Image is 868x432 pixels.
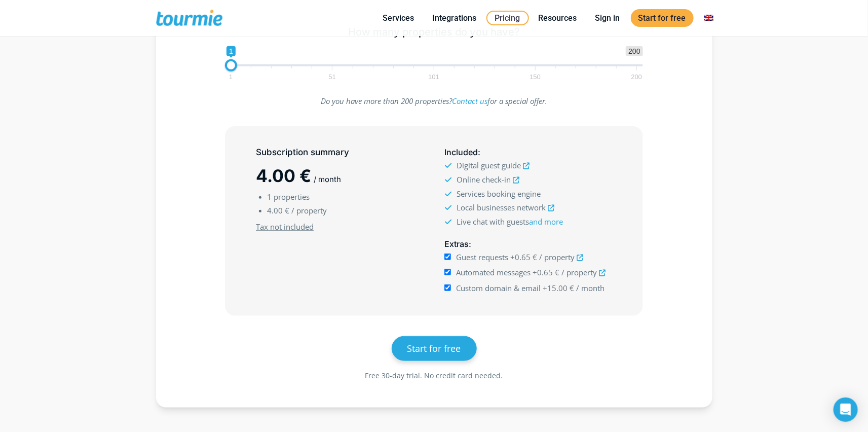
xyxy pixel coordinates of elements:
[457,174,511,185] span: Online check-in
[588,12,628,24] a: Sign in
[256,165,311,186] span: 4.00 €
[365,371,503,380] span: Free 30-day trial. No credit card needed.
[576,283,605,293] span: / month
[228,75,234,79] span: 1
[452,96,487,106] a: Contact us
[834,398,858,422] div: Open Intercom Messenger
[531,12,585,24] a: Resources
[375,12,422,24] a: Services
[444,146,612,159] h5: :
[327,75,337,79] span: 51
[268,192,272,202] span: 1
[630,75,644,79] span: 200
[292,205,327,215] span: / property
[256,222,314,232] u: Tax not included
[529,217,563,227] a: and more
[314,174,341,184] span: / month
[256,146,423,159] h5: Subscription summary
[457,217,563,227] span: Live chat with guests
[457,160,521,170] span: Digital guest guide
[486,11,529,25] a: Pricing
[444,239,469,249] span: Extras
[561,267,597,277] span: / property
[407,342,461,354] span: Start for free
[227,46,236,56] span: 1
[533,267,559,277] span: +0.65 €
[510,252,537,262] span: +0.65 €
[456,252,508,262] span: Guest requests
[543,283,574,293] span: +15.00 €
[456,283,541,293] span: Custom domain & email
[457,202,546,212] span: Local businesses network
[456,267,531,277] span: Automated messages
[268,205,290,215] span: 4.00 €
[427,75,441,79] span: 101
[274,192,310,202] span: properties
[425,12,484,24] a: Integrations
[457,189,541,199] span: Services booking engine
[225,94,643,108] p: Do you have more than 200 properties? for a special offer.
[528,75,542,79] span: 150
[392,336,477,361] a: Start for free
[444,238,612,250] h5: :
[444,147,478,157] span: Included
[539,252,575,262] span: / property
[626,46,643,56] span: 200
[631,9,694,27] a: Start for free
